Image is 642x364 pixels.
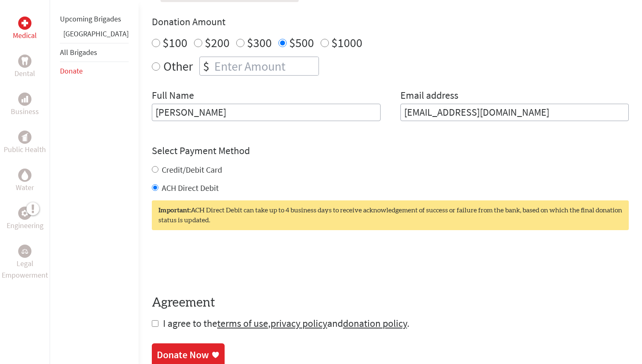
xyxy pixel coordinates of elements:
a: terms of use [217,317,268,330]
li: Donate [60,62,129,80]
label: Credit/Debit Card [162,164,222,175]
label: $100 [163,35,187,50]
label: Email address [400,89,458,104]
h4: Select Payment Method [152,144,629,157]
div: Engineering [18,207,31,220]
img: Water [22,170,28,180]
div: ACH Direct Debit can take up to 4 business days to receive acknowledgement of success or failure ... [152,200,629,230]
iframe: reCAPTCHA [152,247,278,279]
p: Legal Empowerment [2,258,48,281]
h4: Donation Amount [152,15,629,29]
div: Medical [18,17,31,30]
li: Upcoming Brigades [60,10,129,28]
input: Your Email [400,104,629,121]
p: Business [11,106,39,117]
a: EngineeringEngineering [7,207,43,231]
a: Public HealthPublic Health [4,131,46,155]
p: Dental [14,68,35,79]
a: Legal EmpowermentLegal Empowerment [2,245,48,281]
span: I agree to the , and . [163,317,410,330]
label: $200 [205,35,230,50]
a: BusinessBusiness [11,93,39,117]
img: Business [22,96,28,102]
div: Business [18,93,31,106]
div: Public Health [18,131,31,144]
img: Dental [22,57,28,65]
p: Public Health [4,144,46,155]
label: Other [163,57,193,76]
p: Medical [13,30,37,41]
label: Full Name [152,89,194,104]
input: Enter Amount [213,57,319,75]
label: ACH Direct Debit [162,183,219,193]
a: Upcoming Brigades [60,14,121,24]
li: All Brigades [60,43,129,62]
p: Engineering [7,220,43,231]
div: Donate Now [157,348,209,362]
img: Legal Empowerment [22,249,28,254]
img: Public Health [22,133,28,141]
div: Water [18,169,31,182]
h4: Agreement [152,295,629,310]
a: All Brigades [60,48,97,57]
a: WaterWater [16,169,34,193]
img: Engineering [22,210,28,216]
div: Dental [18,55,31,68]
label: $300 [247,35,272,50]
a: DentalDental [14,55,35,79]
div: Legal Empowerment [18,245,31,258]
label: $500 [289,35,314,50]
li: Belize [60,28,129,43]
a: [GEOGRAPHIC_DATA] [63,29,129,38]
label: $1000 [331,35,362,50]
a: Donate [60,66,83,76]
a: donation policy [343,317,407,330]
strong: Important: [158,207,191,214]
p: Water [16,182,34,193]
a: MedicalMedical [13,17,37,41]
img: Medical [22,20,28,26]
div: $ [200,57,213,75]
a: privacy policy [271,317,327,330]
input: Enter Full Name [152,104,381,121]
